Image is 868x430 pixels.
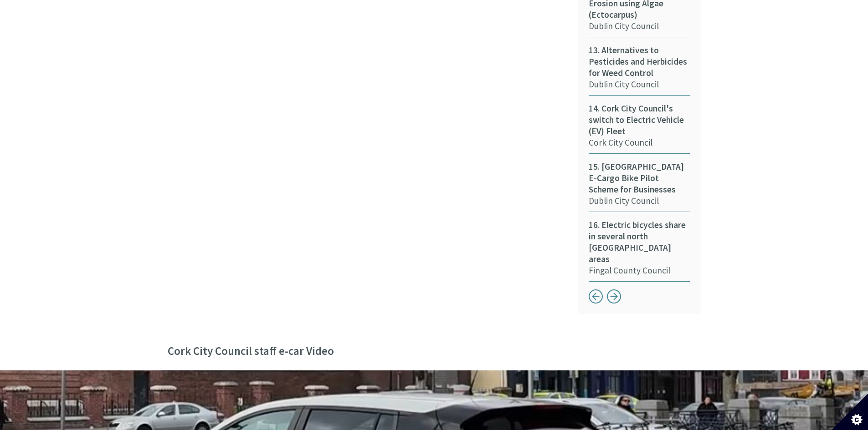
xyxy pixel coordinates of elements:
a: 14. Cork City Council's switch to Electric Vehicle (EV) FleetCork City Council [589,103,690,154]
span: 15. [GEOGRAPHIC_DATA] E-Cargo Bike Pilot Scheme for Businesses [589,161,690,195]
button: Set cookie preferences [832,394,868,430]
span: 14. Cork City Council's switch to Electric Vehicle (EV) Fleet [589,103,690,137]
a: 13. Alternatives to Pesticides and Herbicides for Weed ControlDublin City Council [589,45,690,96]
h3: Cork City Council staff e-car Video [168,336,701,367]
span: 13. Alternatives to Pesticides and Herbicides for Weed Control [589,45,690,79]
a: 16. Electric bicycles share in several north [GEOGRAPHIC_DATA] areasFingal County Council [589,219,690,282]
span: 16. Electric bicycles share in several north [GEOGRAPHIC_DATA] areas [589,219,690,265]
a: 15. [GEOGRAPHIC_DATA] E-Cargo Bike Pilot Scheme for BusinessesDublin City Council [589,161,690,212]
